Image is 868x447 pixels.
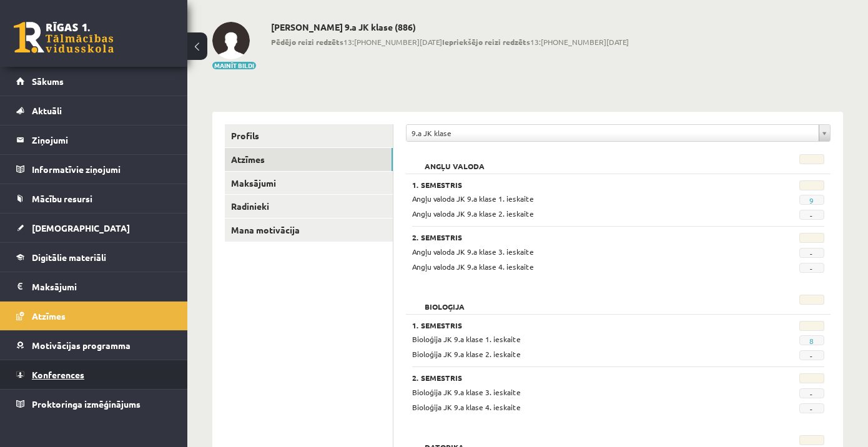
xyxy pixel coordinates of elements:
h3: 2. Semestris [412,373,752,382]
span: - [799,210,824,220]
h3: 1. Semestris [412,321,752,330]
h2: Angļu valoda [412,154,497,167]
span: Angļu valoda JK 9.a klase 3. ieskaite [412,247,534,257]
a: Konferences [16,360,172,389]
span: Digitālie materiāli [32,252,106,263]
h2: Bioloģija [412,295,477,307]
span: 9.a JK klase [412,125,814,141]
a: Maksājumi [16,272,172,301]
a: Maksājumi [225,172,393,195]
span: Sākums [32,76,64,87]
span: Bioloģija JK 9.a klase 4. ieskaite [412,402,521,412]
span: Angļu valoda JK 9.a klase 1. ieskaite [412,194,534,204]
span: Atzīmes [32,310,66,322]
a: Atzīmes [225,148,393,171]
span: - [799,350,824,360]
span: [DEMOGRAPHIC_DATA] [32,222,130,233]
a: Sākums [16,67,172,96]
span: Bioloģija JK 9.a klase 3. ieskaite [412,387,521,397]
a: Mana motivācija [225,219,393,242]
legend: Informatīvie ziņojumi [32,155,172,184]
legend: Ziņojumi [32,125,172,154]
a: 9.a JK klase [407,125,830,141]
a: Profils [225,124,393,147]
a: 9 [809,195,814,205]
a: Proktoringa izmēģinājums [16,390,172,418]
a: Mācību resursi [16,184,172,213]
a: Informatīvie ziņojumi [16,155,172,184]
a: Motivācijas programma [16,331,172,360]
img: Markuss Jahovičs [212,22,250,59]
a: Radinieki [225,195,393,218]
span: Angļu valoda JK 9.a klase 2. ieskaite [412,209,534,219]
b: Pēdējo reizi redzēts [271,37,343,47]
span: Bioloģija JK 9.a klase 2. ieskaite [412,349,521,359]
span: - [799,248,824,258]
span: - [799,403,824,413]
h3: 1. Semestris [412,180,752,189]
span: Aktuāli [32,105,62,116]
span: Bioloģija JK 9.a klase 1. ieskaite [412,334,521,344]
span: Mācību resursi [32,193,92,204]
span: Konferences [32,369,84,380]
legend: Maksājumi [32,272,172,301]
a: Ziņojumi [16,125,172,154]
a: 8 [809,336,814,346]
h2: [PERSON_NAME] 9.a JK klase (886) [271,22,629,32]
a: Aktuāli [16,96,172,125]
span: Proktoringa izmēģinājums [32,398,141,410]
button: Mainīt bildi [212,62,256,69]
span: 13:[PHONE_NUMBER][DATE] 13:[PHONE_NUMBER][DATE] [271,36,629,47]
a: Atzīmes [16,302,172,330]
h3: 2. Semestris [412,233,752,242]
span: - [799,388,824,398]
a: Digitālie materiāli [16,243,172,272]
span: Motivācijas programma [32,340,131,351]
b: Iepriekšējo reizi redzēts [442,37,530,47]
span: Angļu valoda JK 9.a klase 4. ieskaite [412,262,534,272]
a: Rīgas 1. Tālmācības vidusskola [14,22,114,53]
a: [DEMOGRAPHIC_DATA] [16,214,172,242]
span: - [799,263,824,273]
